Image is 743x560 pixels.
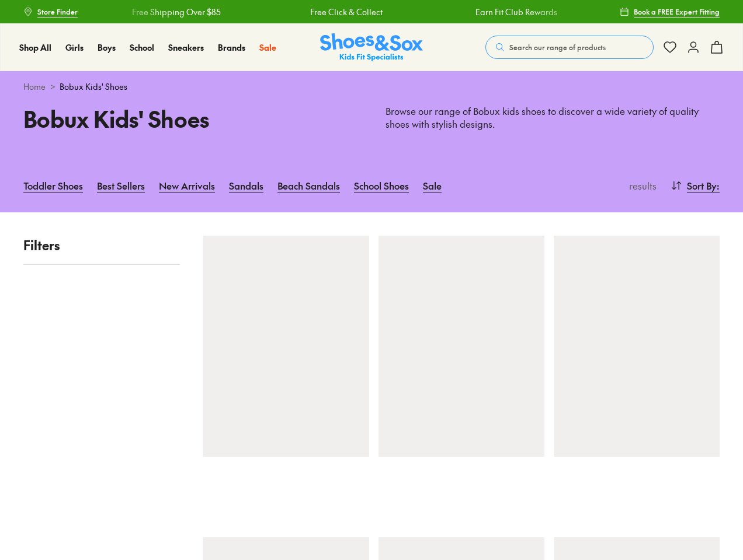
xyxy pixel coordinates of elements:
[717,178,720,192] span: :
[168,41,204,53] span: Sneakers
[485,36,654,59] button: Search our range of products
[98,41,116,54] a: Boys
[130,41,154,54] a: School
[65,41,84,54] a: Girls
[37,6,78,17] span: Store Finder
[620,1,720,22] a: Book a FREE Expert Fitting
[229,173,263,198] a: Sandals
[474,6,555,18] a: Earn Fit Club Rewards
[23,80,720,93] div: >
[23,1,78,22] a: Store Finder
[98,41,116,53] span: Boys
[218,41,245,54] a: Brands
[19,41,51,54] a: Shop All
[687,178,717,192] span: Sort By
[624,178,657,192] p: results
[259,41,276,54] a: Sale
[509,42,606,52] span: Search our range of products
[218,41,245,53] span: Brands
[23,236,180,255] p: Filters
[168,41,204,54] a: Sneakers
[320,33,423,62] a: Shoes & Sox
[60,80,127,93] span: Bobux Kids' Shoes
[23,80,46,93] a: Home
[308,6,381,18] a: Free Click & Collect
[19,41,51,53] span: Shop All
[277,173,340,198] a: Beach Sandals
[354,173,409,198] a: School Shoes
[23,173,83,198] a: Toddler Shoes
[97,173,145,198] a: Best Sellers
[423,173,442,198] a: Sale
[634,6,720,17] span: Book a FREE Expert Fitting
[386,105,720,131] p: Browse our range of Bobux kids shoes to discover a wide variety of quality shoes with stylish des...
[259,41,276,53] span: Sale
[23,102,357,135] h1: Bobux Kids' Shoes
[671,173,720,198] button: Sort By:
[159,173,215,198] a: New Arrivals
[130,41,154,53] span: School
[65,41,84,53] span: Girls
[320,33,423,62] img: SNS_Logo_Responsive.svg
[131,6,220,18] a: Free Shipping Over $85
